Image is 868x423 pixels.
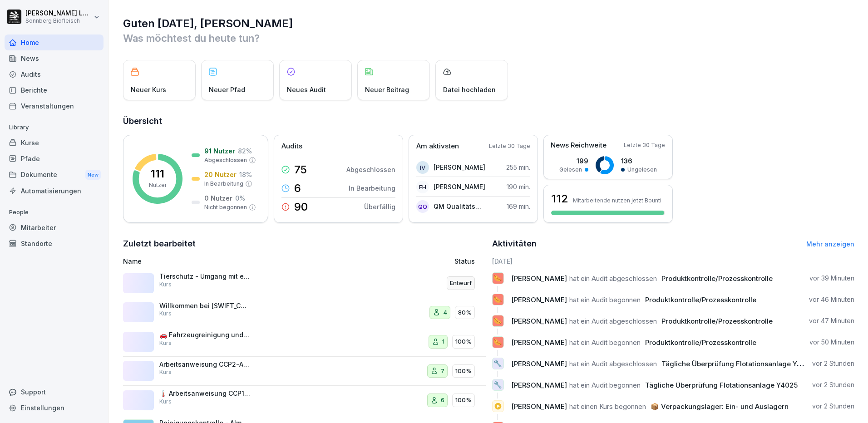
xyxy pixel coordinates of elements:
span: hat ein Audit begonnen [569,381,641,389]
span: [PERSON_NAME] [511,381,567,389]
p: vor 50 Minuten [809,338,854,347]
a: Mehr anzeigen [806,240,854,248]
span: hat ein Audit begonnen [569,338,641,347]
span: Produktkontrolle/Prozesskontrolle [661,274,773,283]
a: DokumenteNew [5,167,104,183]
p: Was möchtest du heute tun? [123,31,854,45]
a: Kurse [5,135,104,151]
a: News [5,50,104,66]
a: Einstellungen [5,400,104,416]
p: Tierschutz - Umgang mit entlaufenen Tieren [159,272,250,280]
a: 🚗 Fahrzeugreinigung und -kontrolleKurs1100% [123,327,486,357]
a: Standorte [5,236,104,251]
p: Willkommen bei [SWIFT_CODE] Biofleisch [159,302,250,310]
p: People [5,205,104,220]
a: Pfade [5,151,104,167]
p: 80% [458,308,472,317]
p: Status [454,256,475,266]
p: Datei hochladen [443,85,496,94]
p: Kurs [159,310,172,318]
h2: Zuletzt bearbeitet [123,237,486,250]
span: hat ein Audit begonnen [569,295,641,304]
p: In Bearbeitung [204,180,243,188]
p: Neuer Kurs [131,85,166,94]
p: 100% [455,396,472,405]
span: Produktkontrolle/Prozesskontrolle [645,338,756,347]
p: 🌭 [493,272,502,285]
p: Neuer Pfad [209,85,245,94]
p: Kurs [159,339,172,347]
div: Automatisierungen [5,183,104,199]
p: Überfällig [364,202,395,211]
p: 🌭 [493,293,502,306]
p: Kurs [159,398,172,406]
p: 20 Nutzer [204,170,237,179]
p: Letzte 30 Tage [489,142,530,150]
p: Neues Audit [287,85,326,94]
a: Berichte [5,82,104,98]
p: 136 [621,156,657,166]
p: 111 [151,168,164,179]
p: 100% [455,337,472,346]
p: 🌡️ Arbeitsanweisung CCP1-Durcherhitzen [159,389,250,398]
p: QM Qualitätsmanagement [434,202,486,211]
span: 📦 Verpackungslager: Ein- und Auslagern [651,402,789,411]
p: 90 [294,202,308,212]
p: 75 [294,164,307,175]
p: Neuer Beitrag [365,85,409,94]
a: Arbeitsanweisung CCP2-AbtrocknungKurs7100% [123,357,486,386]
div: IV [416,161,429,174]
p: 🚗 Fahrzeugreinigung und -kontrolle [159,331,250,339]
p: Am aktivsten [416,141,459,152]
p: Arbeitsanweisung CCP2-Abtrocknung [159,360,250,369]
a: Home [5,34,104,50]
span: hat ein Audit abgeschlossen [569,274,657,283]
span: [PERSON_NAME] [511,338,567,347]
p: Name [123,256,350,266]
p: 0 % [235,193,245,203]
p: 4 [443,308,447,317]
p: Library [5,120,104,135]
span: Tägliche Überprüfung Flotationsanlage Y4025 [661,359,814,368]
div: New [85,170,101,180]
p: 82 % [238,146,252,156]
p: vor 2 Stunden [812,359,854,368]
p: 190 min. [507,182,530,192]
p: vor 46 Minuten [809,295,854,304]
p: 199 [559,156,588,166]
p: 🔧 [493,357,502,370]
p: 🔧 [493,379,502,391]
p: [PERSON_NAME] [434,182,485,192]
p: Abgeschlossen [204,156,247,164]
div: Support [5,384,104,400]
p: 6 [441,396,444,405]
a: 🌡️ Arbeitsanweisung CCP1-DurcherhitzenKurs6100% [123,386,486,415]
a: Veranstaltungen [5,98,104,114]
p: 255 min. [506,162,530,172]
p: Gelesen [559,166,582,174]
span: hat ein Audit abgeschlossen [569,317,657,325]
p: 100% [455,367,472,376]
div: Dokumente [5,167,104,183]
p: 91 Nutzer [204,146,235,156]
p: 169 min. [507,202,530,211]
div: FH [416,181,429,193]
p: 🌭 [493,315,502,327]
p: vor 47 Minuten [809,316,854,325]
span: [PERSON_NAME] [511,402,567,411]
p: Nutzer [149,181,167,189]
p: vor 2 Stunden [812,380,854,389]
p: Kurs [159,280,172,289]
p: vor 39 Minuten [809,274,854,283]
p: Ungelesen [627,166,657,174]
p: 7 [441,367,444,376]
h2: Übersicht [123,115,854,128]
p: [PERSON_NAME] Lumetsberger [25,10,92,17]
